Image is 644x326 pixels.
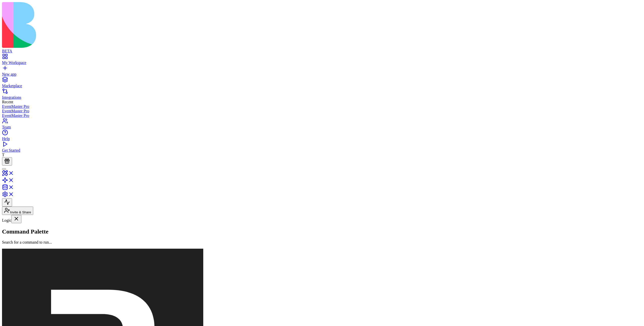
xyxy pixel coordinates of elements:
[2,120,642,129] a: Team
[2,2,204,48] img: logo
[2,95,642,100] div: Integrations
[2,218,11,222] span: Logic
[2,104,642,109] a: EventMaster Pro
[2,153,5,157] span: T
[2,91,642,100] a: Integrations
[2,44,642,53] a: BETA
[2,113,642,118] a: EventMaster Pro
[2,84,642,88] div: Marketplace
[2,109,642,113] a: EventMaster Pro
[2,68,642,77] a: New app
[2,228,642,235] h2: Command Palette
[2,144,642,153] a: Get Started
[2,79,642,88] a: Marketplace
[2,132,642,141] a: Help
[2,137,642,141] div: Help
[2,240,642,245] p: Search for a command to run...
[2,125,642,129] div: Team
[2,148,642,153] div: Get Started
[2,207,33,215] button: Invite & Share
[2,49,642,53] div: BETA
[2,56,642,65] a: My Workspace
[2,72,642,77] div: New app
[2,100,13,104] span: Recent
[2,60,642,65] div: My Workspace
